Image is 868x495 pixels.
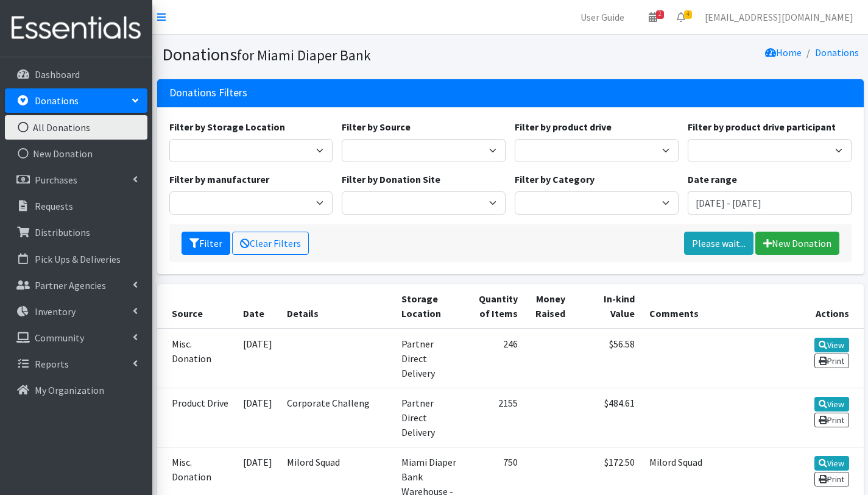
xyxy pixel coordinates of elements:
a: Print [814,472,849,486]
label: Filter by product drive participant [688,119,836,134]
a: Print [814,354,849,368]
a: Requests [5,194,147,218]
span: 2 [656,10,664,19]
td: Corporate Challeng [280,388,394,447]
label: Filter by Storage Location [169,119,285,134]
td: $56.58 [573,329,642,388]
a: [EMAIL_ADDRESS][DOMAIN_NAME] [695,5,863,29]
th: Storage Location [394,284,467,329]
p: Purchases [35,174,77,186]
a: All Donations [5,115,147,140]
th: Money Raised [525,284,573,329]
th: Details [280,284,394,329]
a: Partner Agencies [5,273,147,297]
a: 4 [667,5,695,29]
a: View [814,397,849,411]
td: [DATE] [236,388,280,447]
span: 4 [684,10,692,19]
label: Date range [688,172,737,187]
img: HumanEssentials [5,8,147,49]
a: Purchases [5,168,147,192]
a: Distributions [5,220,147,244]
th: Actions [805,284,864,329]
a: View [814,338,849,352]
a: 2 [639,5,667,29]
h3: Donations Filters [169,87,247,99]
a: My Organization [5,378,147,402]
small: for Miami Diaper Bank [237,46,371,64]
td: Misc. Donation [157,329,236,388]
a: New Donation [755,232,839,255]
a: User Guide [571,5,634,29]
p: Distributions [35,226,90,238]
td: 246 [468,329,525,388]
a: Pick Ups & Deliveries [5,247,147,271]
p: Pick Ups & Deliveries [35,253,121,265]
td: Partner Direct Delivery [394,329,467,388]
input: January 1, 2011 - December 31, 2011 [688,191,852,215]
p: Reports [35,358,69,370]
a: Clear Filters [232,232,309,255]
p: My Organization [35,384,104,396]
button: Filter [182,232,230,255]
p: Partner Agencies [35,279,106,291]
a: Reports [5,352,147,376]
th: Quantity of Items [468,284,525,329]
a: Dashboard [5,62,147,87]
a: Please wait... [684,232,753,255]
p: Dashboard [35,68,80,80]
td: 2155 [468,388,525,447]
td: Product Drive [157,388,236,447]
th: In-kind Value [573,284,642,329]
label: Filter by Donation Site [342,172,440,187]
a: Print [814,413,849,427]
td: [DATE] [236,329,280,388]
a: Home [765,46,802,59]
label: Filter by Category [515,172,595,187]
label: Filter by manufacturer [169,172,269,187]
p: Community [35,332,84,344]
th: Comments [642,284,805,329]
th: Date [236,284,280,329]
a: Community [5,326,147,350]
a: New Donation [5,141,147,166]
p: Requests [35,200,73,212]
a: Inventory [5,299,147,324]
th: Source [157,284,236,329]
td: $484.61 [573,388,642,447]
h1: Donations [162,44,506,65]
label: Filter by product drive [515,119,612,134]
p: Inventory [35,305,76,318]
a: View [814,456,849,471]
td: Partner Direct Delivery [394,388,467,447]
label: Filter by Source [342,119,411,134]
a: Donations [5,88,147,113]
p: Donations [35,94,79,107]
a: Donations [815,46,859,59]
